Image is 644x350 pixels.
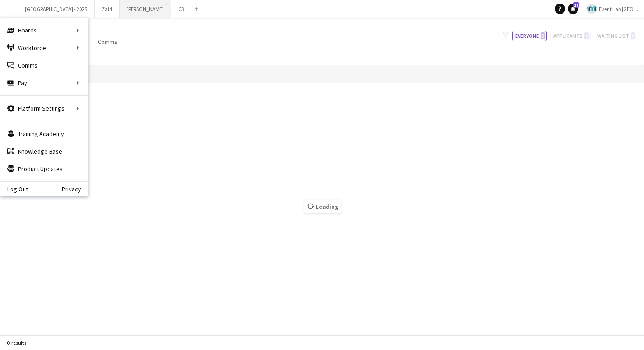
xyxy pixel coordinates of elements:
[62,186,88,193] a: Privacy
[0,21,88,39] div: Boards
[0,160,88,178] a: Product Updates
[0,39,88,57] div: Workforce
[171,0,191,18] button: C3
[95,0,120,18] button: Zaid
[568,4,578,14] a: 11
[304,200,341,213] span: Loading
[120,0,171,18] button: [PERSON_NAME]
[512,31,547,41] button: Everyone0
[0,100,88,117] div: Platform Settings
[18,0,95,18] button: [GEOGRAPHIC_DATA] - 2025
[0,74,88,92] div: Pay
[98,38,117,46] span: Comms
[0,125,88,143] a: Training Academy
[0,57,88,74] a: Comms
[573,2,579,8] span: 11
[94,36,121,47] a: Comms
[587,4,597,14] img: Logo
[599,6,640,12] span: Event Lab [GEOGRAPHIC_DATA]
[0,143,88,160] a: Knowledge Base
[0,186,28,193] a: Log Out
[541,32,545,39] span: 0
